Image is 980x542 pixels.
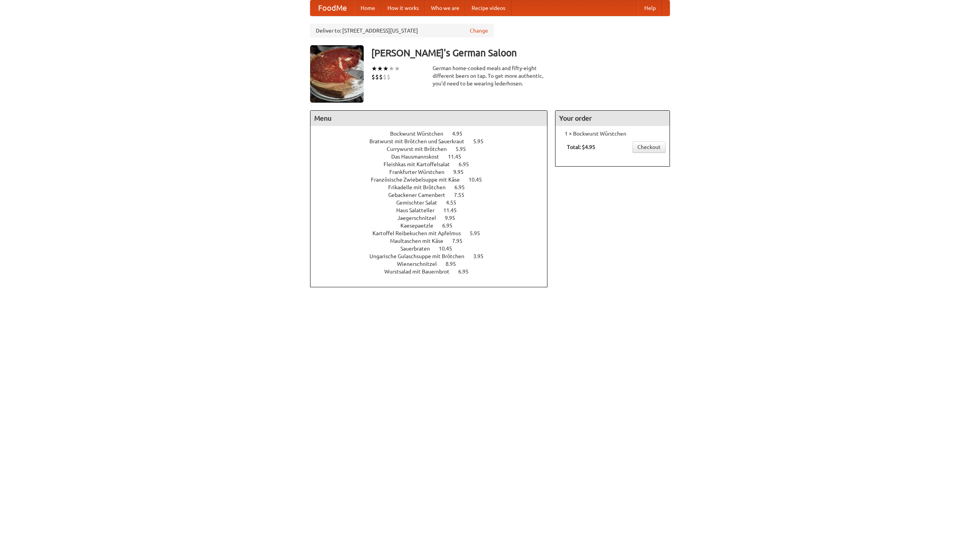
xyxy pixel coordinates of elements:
span: 9.95 [453,169,471,175]
div: German home-cooked meals and fifty-eight different beers on tap. To get more authentic, you'd nee... [433,64,547,87]
a: Ungarische Gulaschsuppe mit Brötchen 3.95 [369,253,498,259]
li: ★ [383,64,389,73]
span: 7.55 [454,192,472,198]
a: Französische Zwiebelsuppe mit Käse 10.45 [371,177,496,183]
span: 6.95 [454,184,472,190]
a: Who we are [425,0,465,16]
span: Frikadelle mit Brötchen [388,184,453,190]
li: $ [387,73,390,81]
span: Gemischter Salat [396,200,445,206]
span: 6.95 [442,223,460,229]
span: 9.95 [445,215,463,221]
span: 5.95 [456,146,474,152]
a: Gebackener Camenbert 7.55 [388,192,479,198]
h3: [PERSON_NAME]'s German Saloon [371,45,670,61]
span: 11.45 [448,154,469,160]
span: 6.95 [458,269,476,275]
a: Recipe videos [465,0,511,16]
span: Gebackener Camenbert [388,192,453,198]
span: Haus Salatteller [396,207,442,213]
b: Total: $4.95 [567,144,595,150]
a: Bockwurst Würstchen 4.95 [390,131,477,137]
a: Frankfurter Würstchen 9.95 [389,169,478,175]
li: ★ [377,64,383,73]
span: 10.45 [469,177,490,183]
span: 4.95 [452,131,470,137]
a: Maultaschen mit Käse 7.95 [390,238,477,244]
a: Change [470,27,488,34]
a: FoodMe [310,0,354,16]
a: Das Hausmannskost 11.45 [391,154,475,160]
a: Sauerbraten 10.45 [400,246,466,252]
a: Kartoffel Reibekuchen mit Apfelmus 5.95 [372,230,494,236]
a: Wienerschnitzel 8.95 [397,261,470,267]
span: Currywurst mit Brötchen [387,146,454,152]
span: Ungarische Gulaschsuppe mit Brötchen [369,253,472,259]
a: Gemischter Salat 4.55 [396,200,470,206]
span: Wienerschnitzel [397,261,444,267]
li: ★ [389,64,394,73]
img: angular.jpg [310,45,364,103]
a: Kaesepaetzle 6.95 [400,223,467,229]
span: Bratwurst mit Brötchen und Sauerkraut [369,138,472,144]
span: 8.95 [446,261,464,267]
span: Frankfurter Würstchen [389,169,452,175]
li: $ [379,73,383,81]
a: Bratwurst mit Brötchen und Sauerkraut 5.95 [369,138,498,144]
span: 7.95 [452,238,470,244]
a: Fleishkas mit Kartoffelsalat 6.95 [384,161,483,167]
span: 5.95 [473,138,491,144]
span: 3.95 [473,253,491,259]
h4: Menu [310,111,547,126]
div: Deliver to: [STREET_ADDRESS][US_STATE] [310,24,494,38]
li: $ [375,73,379,81]
span: Kaesepaetzle [400,223,441,229]
span: 4.55 [446,200,464,206]
span: Fleishkas mit Kartoffelsalat [384,161,457,167]
a: Home [354,0,381,16]
a: Haus Salatteller 11.45 [396,207,471,213]
span: 5.95 [470,230,488,236]
li: ★ [394,64,400,73]
span: Das Hausmannskost [391,154,447,160]
h4: Your order [555,111,670,126]
a: How it works [381,0,425,16]
span: Jaegerschnitzel [397,215,444,221]
span: Wurstsalad mit Bauernbrot [384,269,457,275]
span: 11.45 [443,207,464,213]
span: Bockwurst Würstchen [390,131,451,137]
span: Kartoffel Reibekuchen mit Apfelmus [372,230,469,236]
a: Wurstsalad mit Bauernbrot 6.95 [384,269,483,275]
span: Maultaschen mit Käse [390,238,451,244]
span: Französische Zwiebelsuppe mit Käse [371,177,467,183]
li: $ [383,73,387,81]
span: 10.45 [439,246,460,252]
a: Checkout [632,141,666,153]
a: Frikadelle mit Brötchen 6.95 [388,184,479,190]
span: 6.95 [459,161,477,167]
a: Jaegerschnitzel 9.95 [397,215,469,221]
span: Sauerbraten [400,246,438,252]
a: Currywurst mit Brötchen 5.95 [387,146,480,152]
li: ★ [371,64,377,73]
li: $ [371,73,375,81]
a: Help [638,0,662,16]
li: 1 × Bockwurst Würstchen [559,130,666,138]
